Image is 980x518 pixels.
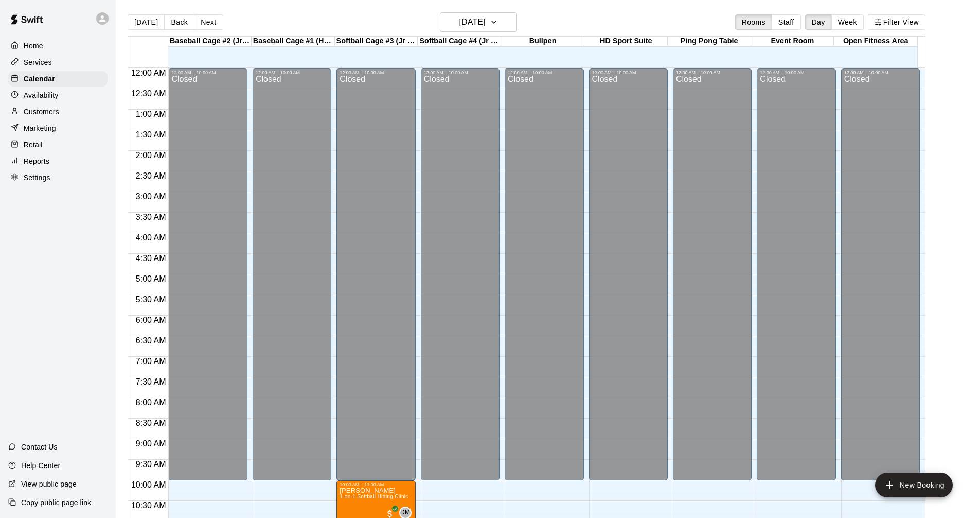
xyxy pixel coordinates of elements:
[168,68,247,480] div: 12:00 AM – 10:00 AM: Closed
[676,75,749,484] div: Closed
[133,233,169,242] span: 4:00 AM
[424,75,496,484] div: Closed
[133,398,169,407] span: 8:00 AM
[418,37,501,46] div: Softball Cage #4 (Jr Hack Attack)
[735,14,772,30] button: Rooms
[8,120,108,136] a: Marketing
[8,104,108,119] a: Customers
[751,37,834,46] div: Event Room
[673,68,752,480] div: 12:00 AM – 10:00 AM: Closed
[772,14,801,30] button: Staff
[592,70,665,75] div: 12:00 AM – 10:00 AM
[501,37,584,46] div: Bullpen
[133,151,169,160] span: 2:00 AM
[24,156,49,166] p: Reports
[459,15,486,29] h6: [DATE]
[8,170,108,185] a: Settings
[508,70,580,75] div: 12:00 AM – 10:00 AM
[133,213,169,221] span: 3:30 AM
[21,460,60,471] p: Help Center
[133,295,169,304] span: 5:30 AM
[508,75,580,484] div: Closed
[128,14,165,30] button: [DATE]
[8,71,108,87] a: Calendar
[133,110,169,118] span: 1:00 AM
[133,357,169,366] span: 7:00 AM
[171,70,244,75] div: 12:00 AM – 10:00 AM
[834,37,917,46] div: Open Fitness Area
[129,501,169,510] span: 10:30 AM
[668,37,751,46] div: Ping Pong Table
[592,75,665,484] div: Closed
[24,107,59,117] p: Customers
[171,75,244,484] div: Closed
[8,38,108,54] a: Home
[24,74,55,84] p: Calendar
[676,70,749,75] div: 12:00 AM – 10:00 AM
[440,12,517,32] button: [DATE]
[133,439,169,448] span: 9:00 AM
[133,274,169,283] span: 5:00 AM
[8,153,108,169] a: Reports
[133,316,169,324] span: 6:00 AM
[133,460,169,469] span: 9:30 AM
[24,123,56,133] p: Marketing
[256,70,328,75] div: 12:00 AM – 10:00 AM
[21,442,58,452] p: Contact Us
[424,70,496,75] div: 12:00 AM – 10:00 AM
[133,377,169,386] span: 7:30 AM
[133,419,169,427] span: 8:30 AM
[133,171,169,180] span: 2:30 AM
[253,68,331,480] div: 12:00 AM – 10:00 AM: Closed
[868,14,925,30] button: Filter View
[340,494,408,499] span: 1-on-1 Softball Hitting Clinic
[21,479,77,489] p: View public page
[133,254,169,263] span: 4:30 AM
[831,14,864,30] button: Week
[844,75,917,484] div: Closed
[340,70,412,75] div: 12:00 AM – 10:00 AM
[589,68,668,480] div: 12:00 AM – 10:00 AM: Closed
[129,89,169,98] span: 12:30 AM
[336,68,415,480] div: 12:00 AM – 10:00 AM: Closed
[335,37,418,46] div: Softball Cage #3 (Jr Hack Attack)
[24,172,50,183] p: Settings
[129,68,169,77] span: 12:00 AM
[805,14,832,30] button: Day
[252,37,335,46] div: Baseball Cage #1 (Hack Attack)
[841,68,920,480] div: 12:00 AM – 10:00 AM: Closed
[24,140,43,150] p: Retail
[760,70,832,75] div: 12:00 AM – 10:00 AM
[168,37,252,46] div: Baseball Cage #2 (Jr Hack Attack)
[760,75,832,484] div: Closed
[844,70,917,75] div: 12:00 AM – 10:00 AM
[133,336,169,345] span: 6:30 AM
[875,473,953,497] button: add
[400,508,410,518] span: DM
[340,482,412,487] div: 10:00 AM – 11:00 AM
[8,137,108,152] a: Retail
[8,55,108,70] a: Services
[133,192,169,201] span: 3:00 AM
[21,497,91,508] p: Copy public page link
[340,75,412,484] div: Closed
[256,75,328,484] div: Closed
[194,14,223,30] button: Next
[505,68,583,480] div: 12:00 AM – 10:00 AM: Closed
[133,130,169,139] span: 1:30 AM
[164,14,194,30] button: Back
[24,90,59,100] p: Availability
[8,88,108,103] a: Availability
[421,68,500,480] div: 12:00 AM – 10:00 AM: Closed
[584,37,668,46] div: HD Sport Suite
[757,68,835,480] div: 12:00 AM – 10:00 AM: Closed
